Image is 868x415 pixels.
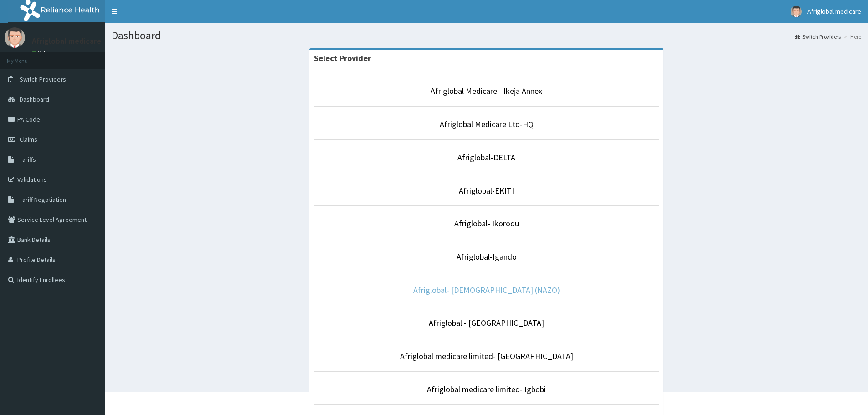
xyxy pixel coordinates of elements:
[454,218,519,229] a: Afriglobal- Ikorodu
[32,37,101,45] p: Afriglobal medicare
[314,53,371,63] strong: Select Provider
[431,86,542,96] a: Afriglobal Medicare - Ikeja Annex
[807,7,861,15] span: Afriglobal medicare
[20,195,66,204] span: Tariff Negotiation
[5,27,25,48] img: User Image
[427,384,546,395] a: Afriglobal medicare limited- Igbobi
[457,251,517,262] a: Afriglobal-Igando
[400,351,573,361] a: Afriglobal medicare limited- [GEOGRAPHIC_DATA]
[20,155,36,164] span: Tariffs
[32,50,54,56] a: Online
[842,33,861,41] li: Here
[413,285,560,295] a: Afriglobal- [DEMOGRAPHIC_DATA] (NAZO)
[795,33,841,41] a: Switch Providers
[791,6,802,17] img: User Image
[440,119,534,129] a: Afriglobal Medicare Ltd-HQ
[20,135,37,143] span: Claims
[457,152,515,163] a: Afriglobal-DELTA
[112,30,861,41] h1: Dashboard
[20,95,49,103] span: Dashboard
[429,318,544,328] a: Afriglobal - [GEOGRAPHIC_DATA]
[20,75,66,83] span: Switch Providers
[459,185,514,196] a: Afriglobal-EKITI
